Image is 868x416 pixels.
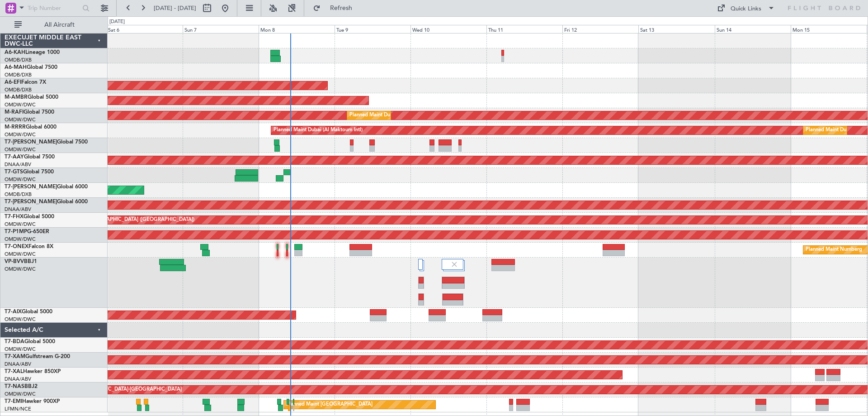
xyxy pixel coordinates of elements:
span: T7-EMI [5,399,22,404]
a: T7-XALHawker 850XP [5,369,61,374]
a: OMDW/DWC [5,101,36,108]
div: Planned Maint [GEOGRAPHIC_DATA] [286,398,373,411]
a: T7-[PERSON_NAME]Global 6000 [5,184,88,190]
span: T7-ONEX [5,244,28,249]
a: T7-NASBBJ2 [5,384,38,389]
a: OMDB/DXB [5,57,32,63]
span: A6-KAH [5,50,25,55]
span: T7-GTS [5,169,23,175]
span: A6-MAH [5,65,27,70]
a: T7-ONEXFalcon 8X [5,244,53,249]
a: T7-BDAGlobal 5000 [5,339,55,344]
button: Refresh [309,1,363,15]
a: OMDW/DWC [5,236,36,243]
a: DNAA/ABV [5,376,31,383]
span: T7-P1MP [5,229,27,234]
span: T7-AAY [5,154,24,160]
a: A6-EFIFalcon 7X [5,80,46,85]
span: T7-[PERSON_NAME] [5,184,57,190]
a: T7-[PERSON_NAME]Global 7500 [5,139,88,145]
div: Mon 15 [791,25,867,33]
span: T7-AIX [5,309,22,315]
a: T7-EMIHawker 900XP [5,399,60,404]
div: Fri 12 [562,25,638,33]
button: All Aircraft [10,18,98,32]
div: Sun 14 [715,25,791,33]
span: T7-NAS [5,384,24,389]
a: M-AMBRGlobal 5000 [5,95,58,100]
a: T7-P1MPG-650ER [5,229,49,234]
div: Mon 8 [259,25,335,33]
a: OMDW/DWC [5,116,36,123]
div: [DATE] [109,18,125,26]
a: T7-GTSGlobal 7500 [5,169,54,175]
a: LFMN/NCE [5,406,31,412]
a: T7-AAYGlobal 7500 [5,154,55,160]
span: VP-BVV [5,259,24,264]
button: Quick Links [712,1,779,15]
a: DNAA/ABV [5,361,31,368]
a: OMDB/DXB [5,191,32,198]
span: T7-XAL [5,369,23,374]
div: Thu 11 [486,25,562,33]
a: T7-XAMGulfstream G-200 [5,354,70,359]
a: OMDW/DWC [5,346,36,353]
a: OMDB/DXB [5,72,32,78]
a: OMDW/DWC [5,221,36,228]
span: M-AMBR [5,95,28,100]
a: A6-MAHGlobal 7500 [5,65,57,70]
div: Sat 13 [638,25,714,33]
a: OMDW/DWC [5,131,36,138]
a: DNAA/ABV [5,161,31,168]
a: M-RAFIGlobal 7500 [5,110,54,115]
span: T7-[PERSON_NAME] [5,199,57,205]
a: M-RRRRGlobal 6000 [5,124,57,130]
div: Tue 9 [335,25,410,33]
span: Refresh [322,5,360,11]
a: OMDW/DWC [5,391,36,397]
div: Planned Maint Nurnberg [806,243,862,257]
span: M-RRRR [5,124,26,130]
span: A6-EFI [5,80,21,85]
span: T7-BDA [5,339,24,344]
div: Quick Links [731,5,761,14]
a: T7-FHXGlobal 5000 [5,214,54,220]
a: OMDW/DWC [5,176,36,183]
span: T7-XAM [5,354,25,359]
span: All Aircraft [24,22,95,28]
div: Sat 6 [106,25,182,33]
div: Planned Maint Dubai (Al Maktoum Intl) [349,109,439,122]
span: T7-[PERSON_NAME] [5,139,57,145]
div: Sun 7 [183,25,259,33]
div: Wed 10 [410,25,486,33]
div: Planned Maint [GEOGRAPHIC_DATA] ([GEOGRAPHIC_DATA]) [52,213,194,227]
a: T7-AIXGlobal 5000 [5,309,52,315]
a: DNAA/ABV [5,206,31,213]
a: OMDW/DWC [5,146,36,153]
input: Trip Number [28,1,80,15]
a: A6-KAHLineage 1000 [5,50,60,55]
div: Planned Maint [GEOGRAPHIC_DATA]-[GEOGRAPHIC_DATA] [42,383,182,397]
a: OMDB/DXB [5,86,32,93]
a: OMDW/DWC [5,316,36,323]
img: gray-close.svg [450,260,458,268]
a: T7-[PERSON_NAME]Global 6000 [5,199,88,205]
span: M-RAFI [5,110,24,115]
a: OMDW/DWC [5,266,36,273]
span: T7-FHX [5,214,24,220]
div: Planned Maint Dubai (Al Maktoum Intl) [274,124,363,137]
a: OMDW/DWC [5,251,36,258]
a: VP-BVVBBJ1 [5,259,37,264]
span: [DATE] - [DATE] [154,4,196,12]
